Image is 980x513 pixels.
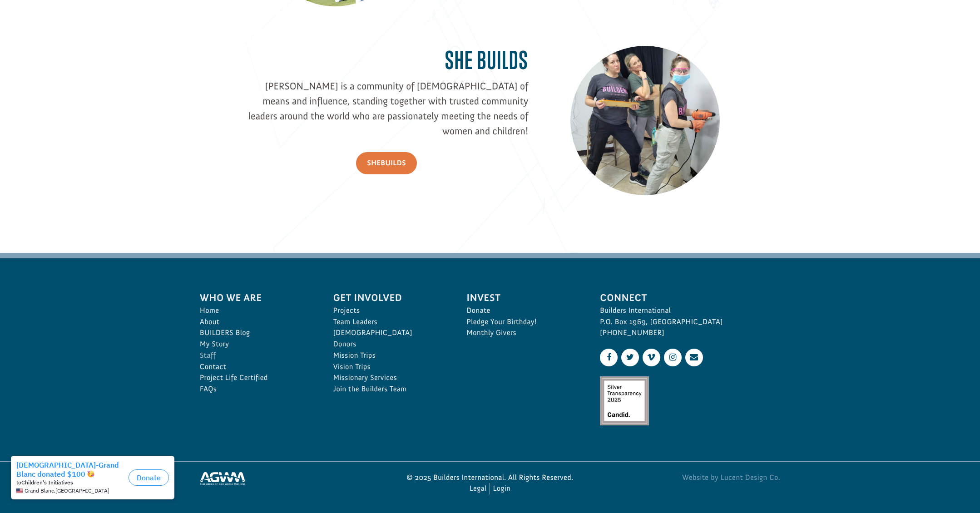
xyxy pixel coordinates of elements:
img: Assemblies of God World Missions [200,472,245,485]
a: Twitter [621,349,639,366]
span: Invest [467,290,580,305]
strong: Children's Initiatives [21,28,73,35]
h2: She Builds [245,46,528,79]
img: emoji partyFace [87,19,94,26]
p: © 2025 Builders International. All Rights Reserved. [396,472,585,483]
a: Staff [200,350,313,361]
img: US.png [16,36,23,43]
a: Login [493,483,510,494]
span: Get Involved [333,290,447,305]
a: Team Leaders [333,316,447,328]
a: [DEMOGRAPHIC_DATA] [333,327,447,339]
a: Contact Us [685,349,703,366]
a: SheBUILDS [356,152,417,174]
a: Mission Trips [333,350,447,361]
a: My Story [200,339,313,350]
a: Legal [470,483,487,494]
a: Vision Trips [333,361,447,373]
span: Connect [600,290,780,305]
span: Grand Blanc , [GEOGRAPHIC_DATA] [25,36,109,43]
a: Website by Lucent Design Co. [591,472,780,483]
a: BUILDERS Blog [200,327,313,339]
a: FAQs [200,384,313,395]
a: Donate [467,305,580,316]
button: Donate [129,18,169,35]
a: Contact [200,361,313,373]
p: Builders International P.O. Box 1969, [GEOGRAPHIC_DATA] [PHONE_NUMBER] [600,305,780,339]
a: Missionary Services [333,372,447,384]
span: [PERSON_NAME] is a community of [DEMOGRAPHIC_DATA] of means and influence, standing together with... [248,80,529,137]
a: Instagram [664,349,682,366]
a: Monthly Givers [467,327,580,339]
a: Vimeo [643,349,660,366]
a: Pledge Your Birthday! [467,316,580,328]
div: to [16,28,125,35]
div: [DEMOGRAPHIC_DATA]-Grand Blanc donated $100 [16,9,125,27]
a: Project Life Certified [200,372,313,384]
a: Join the Builders Team [333,384,447,395]
img: Silver Transparency Rating for 2025 by Candid [600,376,649,425]
a: Facebook [600,349,618,366]
a: Projects [333,305,447,316]
a: About [200,316,313,328]
a: Home [200,305,313,316]
img: 20230609_083026_1075C9 [570,46,720,195]
a: Donors [333,339,447,350]
span: Who We Are [200,290,313,305]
